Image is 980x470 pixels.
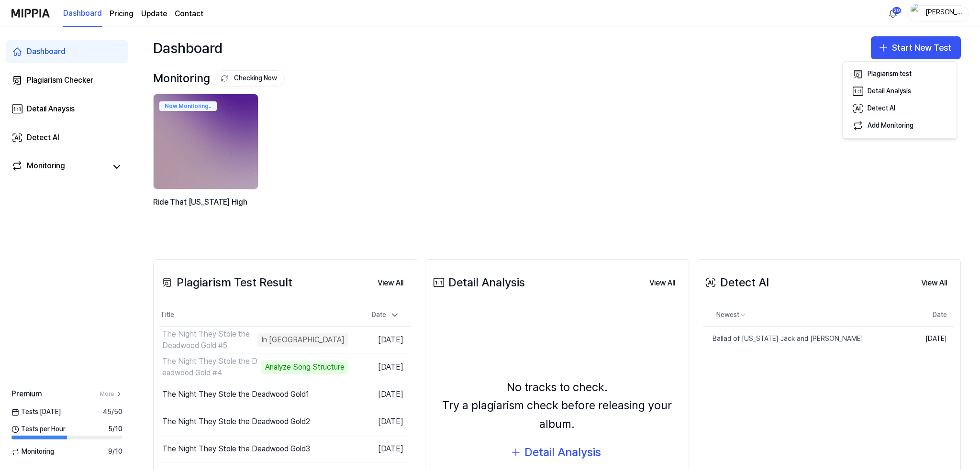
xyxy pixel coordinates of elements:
[868,121,913,131] div: Add Monitoring
[153,36,223,59] div: Dashboard
[154,94,258,189] img: backgroundIamge
[11,388,42,400] span: Premium
[261,361,348,374] div: Analyze Song Structure
[27,75,93,86] div: Plagiarism Checker
[524,443,601,461] div: Detail Analysis
[6,126,128,149] a: Detect AI
[703,273,769,292] div: Detect AI
[27,160,65,174] div: Monitoring
[27,103,75,115] div: Detail Anaysis
[153,94,260,230] a: Now Monitoring..backgroundIamgeRide That [US_STATE] High
[703,327,899,351] a: Ballad of [US_STATE] Jack and [PERSON_NAME]
[431,378,683,433] div: No tracks to check. Try a plagiarism check before releasing your album.
[63,0,102,27] a: Dashboard
[703,334,863,344] div: Ballad of [US_STATE] Jack and [PERSON_NAME]
[887,8,899,19] img: 알림
[27,132,59,143] div: Detect AI
[503,441,611,464] button: Detail Analysis
[100,390,122,398] a: More
[846,117,953,134] button: Add Monitoring
[642,273,683,293] button: View All
[159,304,348,327] th: Title
[913,273,955,293] button: View All
[868,69,912,79] div: Plagiarism test
[868,104,895,113] div: Detect AI
[868,87,911,96] div: Detail Analysis
[899,327,955,351] td: [DATE]
[370,273,411,293] button: View All
[162,356,259,379] div: The Night They Stole the Deadwood Gold #4
[348,408,412,436] td: [DATE]
[6,40,128,63] a: Dashboard
[153,196,260,220] div: Ride That [US_STATE] High
[159,273,292,292] div: Plagiarism Test Result
[108,425,122,434] span: 5 / 10
[370,273,411,293] a: View All
[913,273,955,293] a: View All
[6,98,128,120] a: Detail Anaysis
[108,447,122,457] span: 9 / 10
[899,304,955,327] th: Date
[103,407,122,417] span: 45 / 50
[907,5,969,22] button: profile[PERSON_NAME]
[846,66,953,83] button: Plagiarism test
[6,69,128,92] a: Plagiarism Checker
[11,160,107,174] a: Monitoring
[431,273,525,292] div: Detail Analysis
[11,407,61,417] span: Tests [DATE]
[110,8,134,20] button: Pricing
[925,8,962,18] div: [PERSON_NAME]
[642,273,683,293] a: View All
[368,307,403,323] div: Date
[871,36,961,59] button: Start New Test
[27,46,66,57] div: Dashboard
[348,327,412,354] td: [DATE]
[153,69,285,87] div: Monitoring
[348,381,412,408] td: [DATE]
[846,100,953,117] button: Detect AI
[159,101,217,111] div: Now Monitoring..
[215,70,285,87] button: Checking Now
[846,83,953,100] button: Detail Analysis
[175,8,203,20] a: Contact
[892,7,902,14] div: 20
[11,425,66,434] span: Tests per Hour
[11,447,54,457] span: Monitoring
[162,328,255,351] div: The Night They Stole the Deadwood Gold #5
[162,443,310,455] div: The Night They Stole the Deadwood Gold3
[141,8,167,20] a: Update
[911,4,922,23] img: profile
[162,389,309,400] div: The Night They Stole the Deadwood Gold1
[257,333,348,347] div: In [GEOGRAPHIC_DATA]
[162,416,310,427] div: The Night They Stole the Deadwood Gold2
[348,354,412,381] td: [DATE]
[348,436,412,463] td: [DATE]
[885,6,901,21] button: 알림20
